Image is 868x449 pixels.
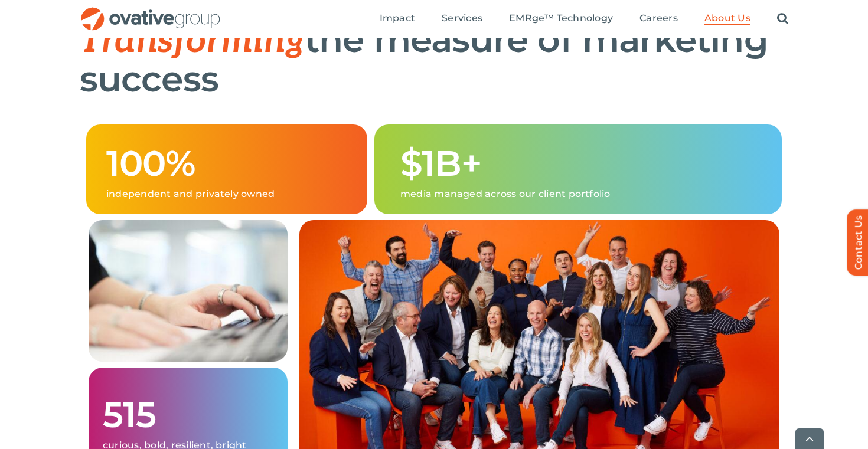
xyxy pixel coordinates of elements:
h1: the measure of marketing success [80,21,788,98]
h1: 100% [106,145,347,182]
a: Impact [380,12,415,25]
a: OG_Full_horizontal_RGB [80,6,221,17]
a: Careers [639,12,678,25]
span: Transforming [80,20,305,63]
a: EMRge™ Technology [509,12,613,25]
h1: 515 [103,396,273,434]
span: Impact [380,12,415,24]
p: independent and privately owned [106,188,347,200]
img: About Us – Grid 1 [89,220,288,362]
a: Search [777,12,788,25]
h1: $1B+ [400,145,762,182]
a: About Us [704,12,750,25]
span: EMRge™ Technology [509,12,613,24]
span: About Us [704,12,750,24]
p: media managed across our client portfolio [400,188,762,200]
span: Services [442,12,482,24]
a: Services [442,12,482,25]
span: Careers [639,12,678,24]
